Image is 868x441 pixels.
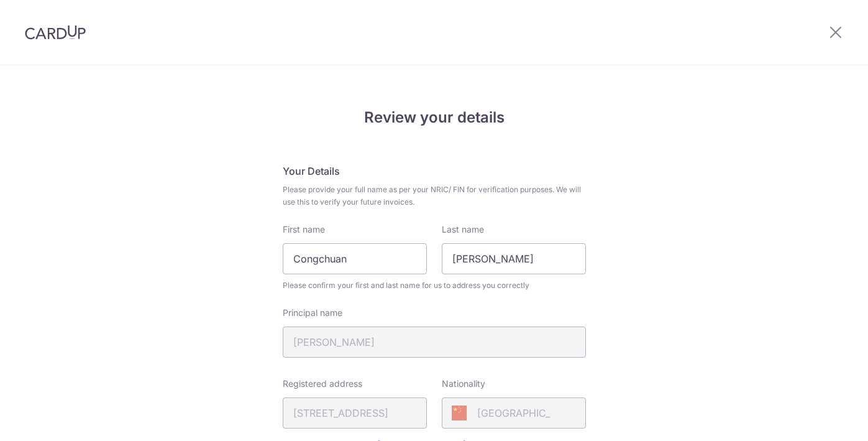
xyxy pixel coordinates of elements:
[442,243,586,274] input: Last name
[283,164,586,179] h5: Your Details
[442,378,485,390] label: Nationality
[442,223,484,236] label: Last name
[283,243,427,274] input: First Name
[283,183,586,208] span: Please provide your full name as per your NRIC/ FIN for verification purposes. We will use this t...
[25,25,86,40] img: CardUp
[283,307,342,319] label: Principal name
[283,223,325,236] label: First name
[283,106,586,129] h4: Review your details
[283,279,586,292] span: Please confirm your first and last name for us to address you correctly
[283,378,362,390] label: Registered address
